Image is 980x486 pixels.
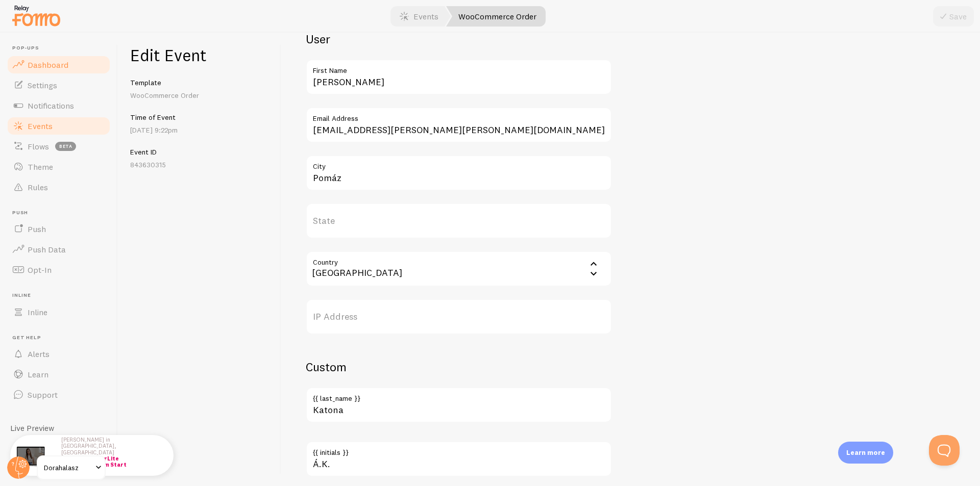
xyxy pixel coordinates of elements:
[846,448,885,457] p: Learn more
[28,390,58,400] span: Support
[130,160,268,170] p: 843630315
[28,307,47,317] span: Inline
[6,177,111,197] a: Rules
[6,302,111,322] a: Inline
[130,45,268,66] h1: Edit Event
[28,224,46,234] span: Push
[130,147,268,157] h5: Event ID
[306,155,612,172] label: City
[6,157,111,177] a: Theme
[6,75,111,95] a: Settings
[130,125,268,135] p: [DATE] 9:22pm
[28,349,50,359] span: Alerts
[11,3,62,29] img: fomo-relay-logo-orange.svg
[6,55,111,75] a: Dashboard
[12,292,111,299] span: Inline
[929,435,960,466] iframe: Help Scout Beacon - Open
[28,80,57,90] span: Settings
[12,45,111,52] span: Pop-ups
[6,95,111,116] a: Notifications
[12,210,111,216] span: Push
[28,162,53,172] span: Theme
[28,182,48,192] span: Rules
[306,441,612,458] label: {{ initials }}
[306,359,612,375] h2: Custom
[28,265,52,275] span: Opt-In
[838,442,893,464] div: Learn more
[6,364,111,385] a: Learn
[306,387,612,404] label: {{ last_name }}
[306,107,612,124] label: Email Address
[130,113,268,122] h5: Time of Event
[44,462,92,474] span: Dorahalasz
[6,116,111,136] a: Events
[55,142,76,151] span: beta
[306,251,408,287] div: [GEOGRAPHIC_DATA]
[306,31,612,47] h2: User
[12,335,111,341] span: Get Help
[28,100,74,111] span: Notifications
[6,239,111,260] a: Push Data
[306,59,612,76] label: First Name
[6,385,111,405] a: Support
[28,121,53,131] span: Events
[130,78,268,87] h5: Template
[6,344,111,364] a: Alerts
[28,369,48,379] span: Learn
[130,90,268,100] p: WooCommerce Order
[28,141,49,151] span: Flows
[306,299,612,335] label: IP Address
[37,455,106,480] a: Dorahalasz
[6,260,111,280] a: Opt-In
[6,219,111,239] a: Push
[28,60,68,70] span: Dashboard
[28,244,66,254] span: Push Data
[306,203,612,239] label: State
[6,136,111,157] a: Flows beta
